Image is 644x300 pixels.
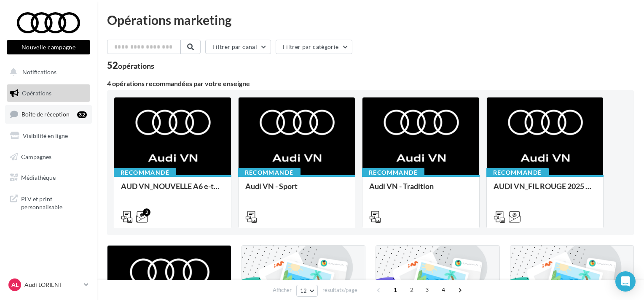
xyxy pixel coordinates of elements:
[322,286,357,294] span: résultats/page
[21,193,87,211] span: PLV et print personnalisable
[205,40,271,54] button: Filtrer par canal
[23,132,68,139] span: Visibilité en ligne
[5,169,92,186] a: Médiathèque
[11,281,19,289] span: AL
[273,286,292,294] span: Afficher
[300,287,307,294] span: 12
[143,208,150,216] div: 2
[389,283,402,297] span: 1
[21,174,56,181] span: Médiathèque
[77,111,87,118] div: 32
[7,277,90,293] a: AL Audi LORIENT
[615,271,636,292] div: Open Intercom Messenger
[276,40,352,54] button: Filtrer par catégorie
[5,105,92,123] a: Boîte de réception32
[5,127,92,145] a: Visibilité en ligne
[437,283,450,297] span: 4
[118,62,154,70] div: opérations
[24,281,80,289] p: Audi LORIENT
[494,182,597,199] div: AUDI VN_FIL ROUGE 2025 - A1, Q2, Q3, Q5 et Q4 e-tron
[245,182,349,199] div: Audi VN - Sport
[7,40,90,54] button: Nouvelle campagne
[22,89,51,97] span: Opérations
[369,182,472,199] div: Audi VN - Tradition
[5,63,89,81] button: Notifications
[5,190,92,215] a: PLV et print personnalisable
[22,68,56,76] span: Notifications
[107,61,154,70] div: 52
[405,283,419,297] span: 2
[296,285,318,297] button: 12
[107,80,634,87] div: 4 opérations recommandées par votre enseigne
[21,153,51,160] span: Campagnes
[121,182,224,199] div: AUD VN_NOUVELLE A6 e-tron
[486,168,549,177] div: Recommandé
[238,168,301,177] div: Recommandé
[21,111,70,118] span: Boîte de réception
[107,14,634,26] div: Opérations marketing
[5,84,92,102] a: Opérations
[5,148,92,166] a: Campagnes
[420,283,434,297] span: 3
[114,168,176,177] div: Recommandé
[362,168,424,177] div: Recommandé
